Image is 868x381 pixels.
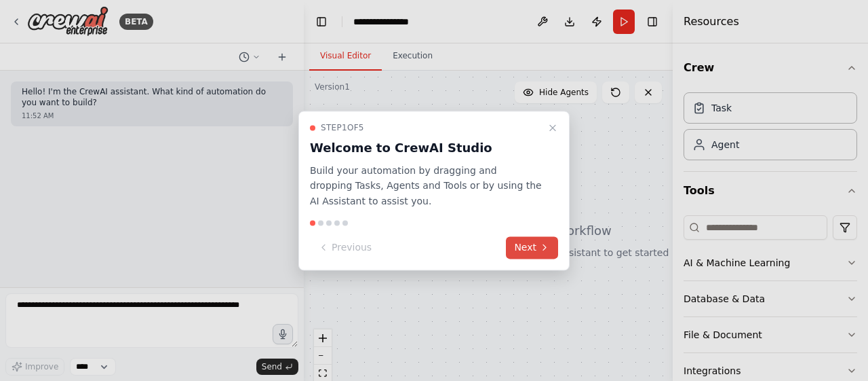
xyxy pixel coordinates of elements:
[506,236,558,259] button: Next
[312,12,331,31] button: Hide left sidebar
[321,122,364,133] span: Step 1 of 5
[310,236,380,259] button: Previous
[310,163,542,209] p: Build your automation by dragging and dropping Tasks, Agents and Tools or by using the AI Assista...
[310,139,542,158] h3: Welcome to CrewAI Studio
[545,120,561,136] button: Close walkthrough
